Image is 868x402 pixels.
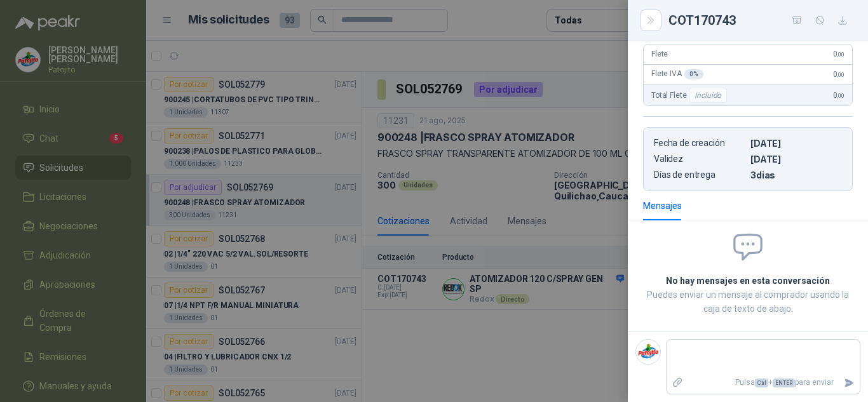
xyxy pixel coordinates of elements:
[654,138,745,149] p: Fecha de creación
[651,88,729,103] span: Total Flete
[643,274,853,288] h2: No hay mensajes en esta conversación
[636,340,660,364] img: Company Logo
[654,154,745,164] p: Validez
[773,379,795,387] span: ENTER
[643,288,853,316] p: Puedes enviar un mensaje al comprador usando la caja de texto de abajo.
[654,170,745,180] p: Días de entrega
[667,372,688,394] label: Adjuntar archivos
[689,88,727,103] div: Incluido
[837,51,844,58] span: ,00
[688,372,839,394] p: Pulsa + para enviar
[643,199,682,213] div: Mensajes
[651,69,703,79] span: Flete IVA
[750,154,842,164] p: [DATE]
[668,10,853,30] div: COT170743
[750,170,842,180] p: 3 dias
[837,92,844,99] span: ,00
[833,70,844,79] span: 0
[651,50,668,58] span: Flete
[684,69,703,79] div: 0 %
[833,91,844,100] span: 0
[750,138,842,149] p: [DATE]
[837,71,844,78] span: ,00
[839,372,860,394] button: Enviar
[643,13,658,28] button: Close
[833,50,844,58] span: 0
[755,379,768,387] span: Ctrl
